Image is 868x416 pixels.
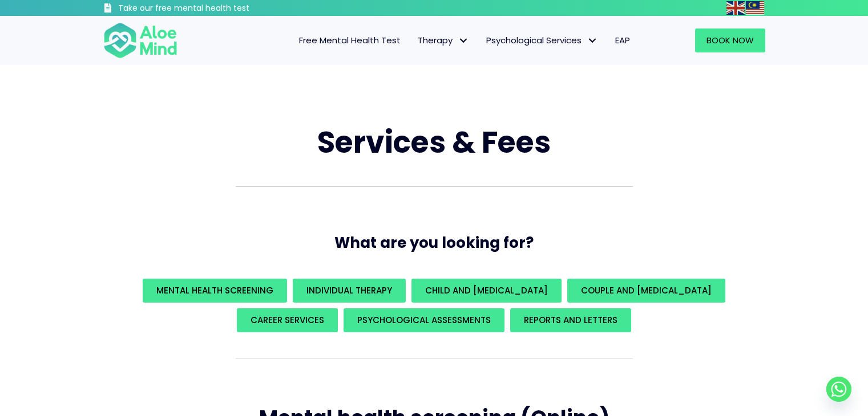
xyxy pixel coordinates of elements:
span: Individual Therapy [306,284,392,296]
a: EAP [607,28,639,52]
span: Mental Health Screening [156,284,273,296]
span: REPORTS AND LETTERS [524,314,617,326]
a: Child and [MEDICAL_DATA] [411,279,562,303]
span: Therapy [418,34,469,46]
span: EAP [615,34,630,46]
a: Book Now [695,28,765,52]
a: Psychological ServicesPsychological Services: submenu [478,28,607,52]
a: Take our free mental health test [103,3,310,16]
nav: Menu [192,28,639,52]
span: Book Now [706,34,754,46]
span: Psychological Services: submenu [584,32,601,49]
a: Psychological assessments [344,308,504,332]
a: Career Services [237,308,338,332]
span: Career Services [251,314,324,326]
a: REPORTS AND LETTERS [510,308,631,332]
span: Couple and [MEDICAL_DATA] [581,284,712,296]
a: Individual Therapy [293,279,406,303]
a: Whatsapp [826,377,851,402]
a: TherapyTherapy: submenu [409,28,478,52]
a: Malay [746,1,765,14]
img: ms [746,1,764,15]
a: Free Mental Health Test [290,28,409,52]
h3: Take our free mental health test [118,3,310,14]
img: en [726,1,745,15]
span: Therapy: submenu [455,32,472,49]
span: What are you looking for? [334,233,534,253]
a: English [726,1,746,14]
span: Free Mental Health Test [299,34,401,46]
span: Child and [MEDICAL_DATA] [425,284,548,296]
div: What are you looking for? [103,276,765,335]
img: Aloe mind Logo [103,22,177,59]
span: Services & Fees [317,121,551,163]
a: Couple and [MEDICAL_DATA] [567,279,725,303]
a: Mental Health Screening [143,279,287,303]
span: Psychological Services [486,34,598,46]
span: Psychological assessments [357,314,491,326]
